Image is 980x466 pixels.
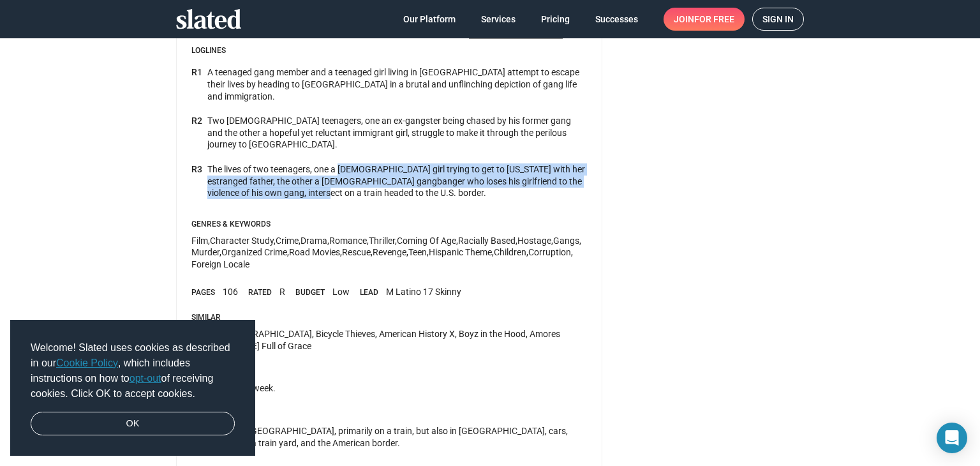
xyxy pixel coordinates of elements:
[295,288,332,303] div: Budget
[937,423,967,453] div: Open Intercom Messenger
[332,286,350,313] div: Low
[386,286,461,313] div: M Latino 17 Skinny
[762,8,794,30] span: Sign in
[191,66,207,102] div: R1
[221,247,289,257] span: Organized Crime ,
[191,367,587,382] div: When
[191,163,207,199] div: R3
[191,220,587,235] div: Genres & Keywords
[585,8,648,31] a: Successes
[458,236,517,246] span: Racially Based ,
[360,288,386,303] div: Lead
[531,8,580,31] a: Pricing
[674,8,734,31] span: Join
[223,286,238,313] div: 106
[191,382,587,410] div: Present Day/ A week.
[191,313,587,328] div: Similar
[481,8,516,31] span: Services
[31,340,235,402] span: Welcome! Slated uses cookies as described in our , which includes instructions on how to of recei...
[207,115,587,151] div: Two [DEMOGRAPHIC_DATA] teenagers, one an ex-gangster being chased by his former gang and the othe...
[301,236,329,246] span: Drama ,
[191,425,587,464] div: Takes place in [GEOGRAPHIC_DATA], primarily on a train, but also in [GEOGRAPHIC_DATA], cars, hous...
[528,247,573,257] span: Corruption ,
[393,8,466,31] a: Our Platform
[130,373,161,384] a: opt-out
[373,247,408,257] span: Revenge ,
[191,46,587,66] div: Loglines
[471,8,526,31] a: Services
[248,288,279,303] div: Rated
[494,247,528,257] span: Children ,
[517,236,553,246] span: Hostage ,
[369,236,397,246] span: Thriller ,
[191,288,223,303] div: Pages
[210,236,276,246] span: Character Study ,
[191,259,249,269] span: Foreign Locale
[408,247,429,257] span: Teen ,
[276,236,301,246] span: Crime ,
[191,115,207,151] div: R2
[56,357,118,368] a: Cookie Policy
[397,236,458,246] span: Coming Of Age ,
[429,247,494,257] span: Hispanic Theme ,
[664,8,745,31] a: Joinfor free
[553,236,581,246] span: Gangs ,
[342,247,373,257] span: Rescue ,
[279,286,285,313] div: R
[10,320,255,456] div: cookieconsent
[207,163,587,199] div: The lives of two teenagers, one a [DEMOGRAPHIC_DATA] girl trying to get to [US_STATE] with her es...
[191,236,210,246] span: Film ,
[752,8,804,31] a: Sign in
[207,66,587,102] div: A teenaged gang member and a teenaged girl living in [GEOGRAPHIC_DATA] attempt to escape their li...
[31,412,235,436] a: dismiss cookie message
[191,328,587,367] div: City of [DEMOGRAPHIC_DATA], Bicycle Thieves, American History X, Boyz in the Hood, Amores [PERSON...
[289,247,342,257] span: Road Movies ,
[541,8,570,31] span: Pricing
[191,247,221,257] span: Murder ,
[595,8,638,31] span: Successes
[694,8,734,31] span: for free
[191,410,587,425] div: Where
[329,236,369,246] span: Romance ,
[403,8,456,31] span: Our Platform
